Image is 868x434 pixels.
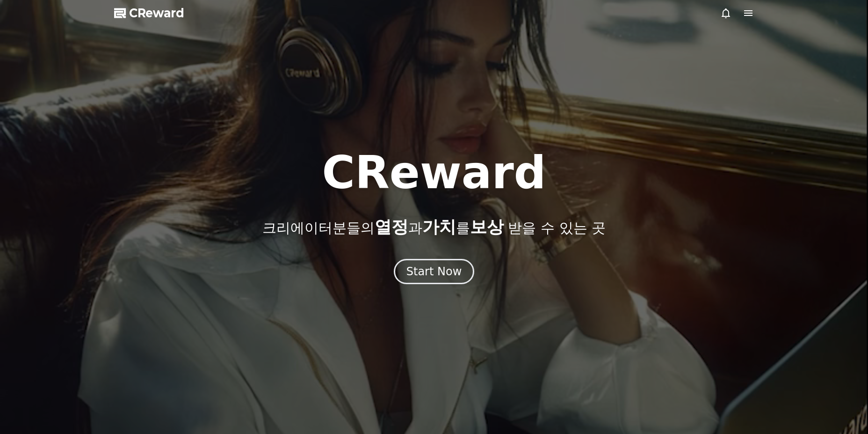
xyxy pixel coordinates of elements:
[394,268,475,277] a: Start Now
[422,217,456,236] span: 가치
[406,264,462,279] div: Start Now
[375,217,408,236] span: 열정
[114,6,184,21] a: CReward
[394,259,475,284] button: Start Now
[470,217,504,236] span: 보상
[262,218,606,236] p: 크리에이터분들의 과 를 받을 수 있는 곳
[322,150,546,195] h1: CReward
[129,6,184,21] span: CReward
